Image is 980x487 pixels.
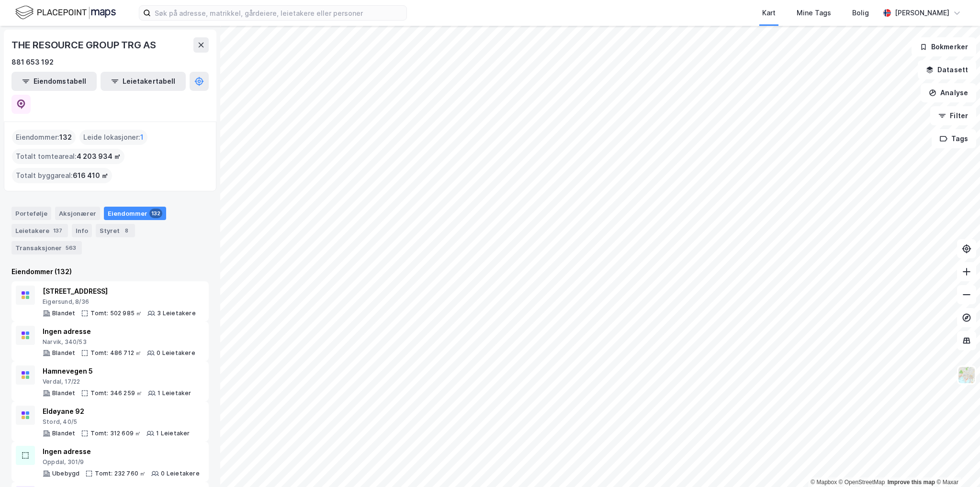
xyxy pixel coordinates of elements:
[156,430,190,437] div: 1 Leietaker
[90,430,141,437] div: Tomt: 312 609 ㎡
[43,365,191,377] div: Hamnevegen 5
[104,207,166,220] div: Eiendommer
[79,130,147,145] div: Leide lokasjoner :
[12,168,112,183] div: Totalt byggareal :
[43,406,190,417] div: Eldøyane 92
[157,310,195,317] div: 3 Leietakere
[12,149,124,164] div: Totalt tomteareal :
[90,310,142,317] div: Tomt: 502 985 ㎡
[43,446,200,457] div: Ingen adresse
[122,226,131,235] div: 8
[11,37,158,53] div: THE RESOURCE GROUP TRG AS
[932,129,976,148] button: Tags
[151,6,406,20] input: Søk på adresse, matrikkel, gårdeiere, leietakere eller personer
[11,56,54,68] div: 881 653 192
[55,207,100,220] div: Aksjonærer
[957,366,976,384] img: Z
[43,418,190,426] div: Stord, 40/5
[149,209,162,218] div: 132
[51,226,64,235] div: 137
[90,389,142,397] div: Tomt: 346 259 ㎡
[95,470,146,477] div: Tomt: 232 760 ㎡
[101,72,186,91] button: Leietakertabell
[157,349,195,357] div: 0 Leietakere
[43,338,195,346] div: Narvik, 340/53
[811,479,837,486] a: Mapbox
[52,349,75,357] div: Blandet
[932,441,980,487] iframe: Chat Widget
[52,310,75,317] div: Blandet
[11,207,51,220] div: Portefølje
[921,83,976,102] button: Analyse
[43,378,191,386] div: Verdal, 17/22
[918,60,976,79] button: Datasett
[15,4,116,21] img: logo.f888ab2527a4732fd821a326f86c7f29.svg
[140,132,144,143] span: 1
[43,326,195,337] div: Ingen adresse
[96,224,135,237] div: Styret
[12,130,76,145] div: Eiendommer :
[90,349,141,357] div: Tomt: 486 712 ㎡
[52,430,75,437] div: Blandet
[64,243,78,253] div: 563
[930,106,976,125] button: Filter
[797,7,831,19] div: Mine Tags
[43,458,200,466] div: Oppdal, 301/9
[762,7,776,19] div: Kart
[888,479,935,486] a: Improve this map
[52,470,79,477] div: Ubebygd
[158,389,191,397] div: 1 Leietaker
[852,7,869,19] div: Bolig
[161,470,199,477] div: 0 Leietakere
[72,224,92,237] div: Info
[895,7,949,19] div: [PERSON_NAME]
[11,266,209,277] div: Eiendommer (132)
[11,241,82,255] div: Transaksjoner
[839,479,885,486] a: OpenStreetMap
[43,298,196,306] div: Eigersund, 8/36
[73,170,108,181] span: 616 410 ㎡
[52,389,75,397] div: Blandet
[43,286,196,297] div: [STREET_ADDRESS]
[77,151,121,162] span: 4 203 934 ㎡
[59,132,72,143] span: 132
[11,224,68,237] div: Leietakere
[912,37,976,56] button: Bokmerker
[11,72,97,91] button: Eiendomstabell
